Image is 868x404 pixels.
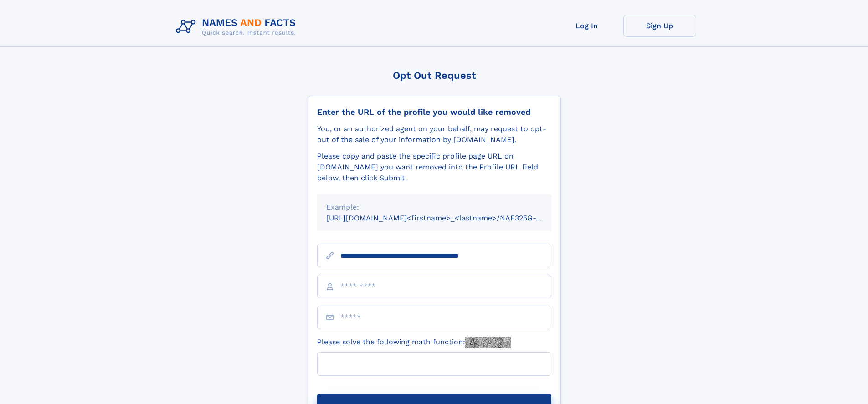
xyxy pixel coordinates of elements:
label: Please solve the following math function: [317,337,511,348]
div: Opt Out Request [308,70,561,81]
a: Sign Up [623,15,696,37]
div: You, or an authorized agent on your behalf, may request to opt-out of the sale of your informatio... [317,123,551,145]
a: Log In [550,15,623,37]
small: [URL][DOMAIN_NAME]<firstname>_<lastname>/NAF325G-xxxxxxxx [326,214,569,222]
div: Please copy and paste the specific profile page URL on [DOMAIN_NAME] you want removed into the Pr... [317,151,551,184]
div: Example: [326,202,542,213]
img: Logo Names and Facts [172,15,303,39]
div: Enter the URL of the profile you would like removed [317,107,551,117]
